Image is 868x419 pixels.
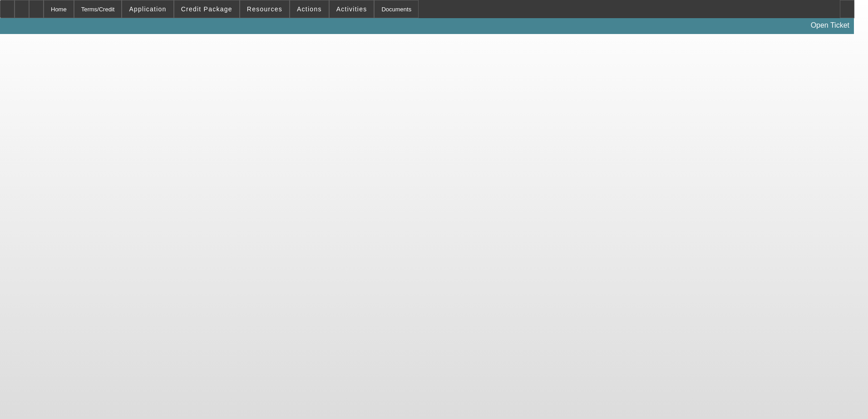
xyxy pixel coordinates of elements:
button: Actions [290,0,329,18]
a: Open Ticket [807,18,853,33]
button: Resources [240,0,289,18]
span: Activities [336,5,367,13]
span: Actions [297,5,322,13]
button: Application [122,0,173,18]
span: Application [129,5,166,13]
span: Resources [247,5,282,13]
button: Credit Package [174,0,239,18]
button: Activities [330,0,374,18]
span: Credit Package [181,5,232,13]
